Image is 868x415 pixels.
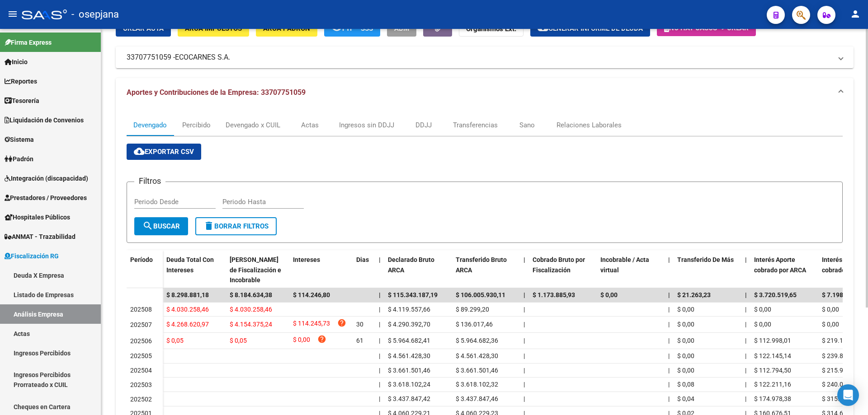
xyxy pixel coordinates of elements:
button: Organismos Ext. [459,20,524,37]
span: $ 0,04 [677,395,694,402]
span: $ 4.561.428,30 [388,352,430,359]
span: $ 7.198.728,55 [822,291,864,298]
datatable-header-cell: Transferido Bruto ARCA [452,250,520,290]
span: Declarado Bruto ARCA [388,256,434,274]
span: Reportes [5,76,37,86]
span: $ 0,00 [600,291,618,298]
span: | [379,337,380,344]
mat-icon: search [142,220,153,231]
span: Integración (discapacidad) [5,173,88,183]
span: $ 219.199,91 [822,337,859,344]
span: $ 4.561.428,30 [456,352,498,359]
mat-expansion-panel-header: Aportes y Contribuciones de la Empresa: 33707751059 [116,78,854,107]
span: | [668,381,670,388]
span: Liquidación de Convenios [5,115,84,125]
datatable-header-cell: Período [127,250,163,288]
h3: Filtros [134,175,165,187]
span: 30 [356,321,363,328]
span: $ 4.290.392,70 [388,321,430,328]
datatable-header-cell: Interés Aporte cobrado por ARCA [750,250,818,290]
span: 202506 [130,337,152,345]
span: Transferido Bruto ARCA [456,256,507,274]
span: Intereses [293,256,320,263]
span: $ 0,00 [293,335,310,347]
span: ANMAT - Trazabilidad [5,232,75,242]
span: $ 136.017,46 [456,321,493,328]
datatable-header-cell: | [741,250,750,290]
datatable-header-cell: | [520,250,529,290]
span: | [379,352,380,359]
span: Firma Express [5,37,52,47]
span: [PERSON_NAME] de Fiscalización e Incobrable [230,256,281,284]
span: $ 0,00 [677,367,694,374]
span: - osepjana [71,5,119,24]
span: | [745,256,747,263]
div: Percibido [182,120,211,130]
datatable-header-cell: Deuda Total Con Intereses [163,250,226,290]
div: Actas [301,120,319,130]
span: | [668,337,670,344]
span: $ 239.880,93 [822,352,859,359]
span: | [379,306,380,313]
datatable-header-cell: Cobrado Bruto por Fiscalización [529,250,597,290]
span: $ 112.794,50 [754,367,791,374]
span: | [524,352,525,359]
span: $ 8.298.881,18 [166,291,209,298]
span: $ 0,00 [677,352,694,359]
button: Borrar Filtros [195,217,277,235]
div: Devengado x CUIL [226,120,280,130]
span: $ 0,00 [822,321,839,328]
span: $ 3.720.519,65 [754,291,797,298]
span: Transferido De Más [677,256,734,263]
span: $ 5.964.682,41 [388,337,430,344]
span: | [668,321,670,328]
span: $ 112.998,01 [754,337,791,344]
div: Ingresos sin DDJJ [339,120,394,130]
span: $ 3.437.847,42 [388,395,430,402]
span: $ 106.005.930,11 [456,291,505,298]
span: Hospitales Públicos [5,212,70,222]
span: 202504 [130,367,152,374]
button: Buscar [134,217,188,235]
datatable-header-cell: Incobrable / Acta virtual [597,250,665,290]
span: $ 0,05 [230,337,247,344]
span: $ 0,05 [166,337,184,344]
span: $ 240.065,73 [822,381,859,388]
span: $ 0,08 [677,381,694,388]
span: $ 3.437.847,46 [456,395,498,402]
span: $ 5.964.682,36 [456,337,498,344]
span: $ 115.343.187,19 [388,291,438,298]
span: $ 4.030.258,46 [230,306,272,313]
div: Transferencias [453,120,498,130]
span: | [745,395,746,402]
strong: Organismos Ext. [466,25,516,33]
span: Sistema [5,135,34,145]
div: Relaciones Laborales [557,120,622,130]
span: | [524,321,525,328]
span: 202503 [130,381,152,388]
span: Cobrado Bruto por Fiscalización [533,256,585,274]
span: $ 3.618.102,32 [456,381,498,388]
span: | [524,306,525,313]
span: Tesorería [5,96,39,106]
span: Fiscalización RG [5,251,59,261]
span: $ 122.211,16 [754,381,791,388]
span: | [379,291,381,298]
span: | [524,337,525,344]
span: | [524,256,525,263]
span: $ 4.154.375,24 [230,321,272,328]
span: $ 315.639,93 [822,395,859,402]
mat-icon: person [850,9,861,19]
mat-expansion-panel-header: 33707751059 -ECOCARNES S.A. [116,47,854,68]
span: | [379,381,380,388]
datatable-header-cell: Intereses [289,250,353,290]
span: 61 [356,337,363,344]
span: Padrón [5,154,33,164]
span: $ 0,00 [677,337,694,344]
span: 202507 [130,321,152,328]
span: $ 4.119.557,66 [388,306,430,313]
span: 202502 [130,396,152,403]
span: Inicio [5,57,28,67]
button: Exportar CSV [127,144,201,160]
span: $ 4.030.258,46 [166,306,209,313]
